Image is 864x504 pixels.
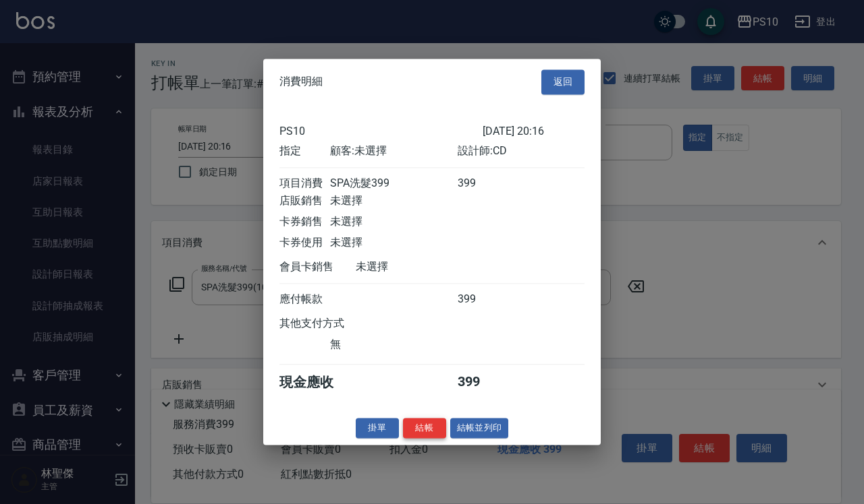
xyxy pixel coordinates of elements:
div: PS10 [279,125,483,137]
div: [DATE] 20:16 [483,125,585,137]
div: 其他支付方式 [279,317,381,331]
button: 結帳 [403,418,446,439]
button: 結帳並列印 [450,418,509,439]
div: 未選擇 [330,236,457,250]
div: 項目消費 [279,177,330,191]
div: 未選擇 [330,215,457,229]
div: 無 [330,338,457,352]
div: 卡券銷售 [279,215,330,229]
div: 指定 [279,144,330,158]
div: 顧客: 未選擇 [330,144,457,158]
div: 應付帳款 [279,292,330,307]
div: 399 [458,373,508,391]
div: SPA洗髮399 [330,177,457,191]
div: 設計師: CD [458,144,585,158]
div: 店販銷售 [279,194,330,208]
div: 卡券使用 [279,236,330,250]
button: 返回 [541,69,585,94]
div: 會員卡銷售 [279,260,356,274]
div: 未選擇 [330,194,457,208]
div: 未選擇 [356,260,483,274]
div: 現金應收 [279,373,356,391]
div: 399 [458,292,508,307]
div: 399 [458,177,508,191]
button: 掛單 [356,418,399,439]
span: 消費明細 [279,75,323,89]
